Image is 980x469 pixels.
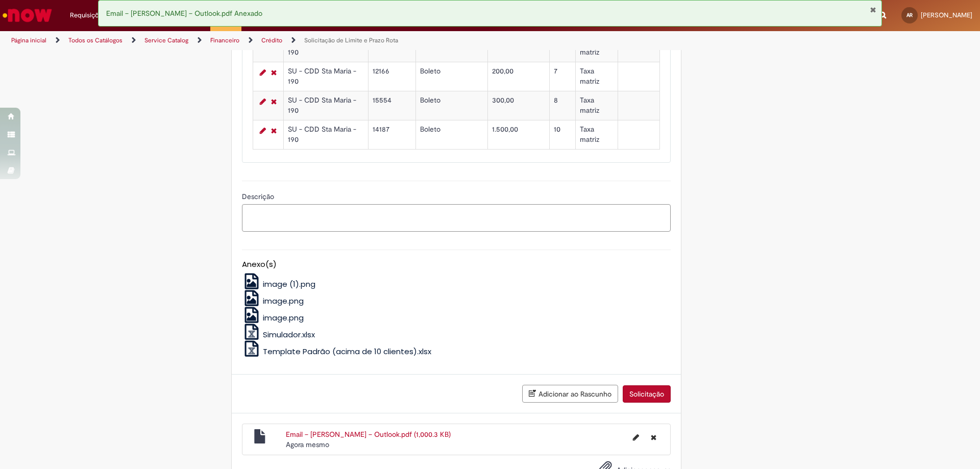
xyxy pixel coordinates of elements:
span: Template Padrão (acima de 10 clientes).xlsx [263,346,431,357]
td: 12166 [368,62,415,91]
a: Crédito [261,36,282,44]
a: Financeiro [210,36,239,44]
span: image.png [263,312,304,323]
span: image.png [263,295,304,306]
button: Fechar Notificação [870,6,876,14]
a: Todos os Catálogos [68,36,122,44]
a: Email – [PERSON_NAME] – Outlook.pdf (1,000.3 KB) [286,430,451,439]
button: Editar nome de arquivo Email – ANA JULIA BREZOLIN RIGHI – Outlook.pdf [627,429,645,446]
span: Requisições [70,10,106,20]
time: 29/08/2025 11:08:59 [286,440,329,449]
a: Service Catalog [144,36,188,44]
a: Editar Linha 8 [257,125,268,137]
td: 200,00 [487,62,549,91]
td: Boleto [415,62,487,91]
a: Solicitação de Limite e Prazo Rota [304,36,398,44]
button: Excluir Email – ANA JULIA BREZOLIN RIGHI – Outlook.pdf [645,429,663,446]
td: 10 [549,120,575,149]
span: AR [906,12,913,18]
td: 1.500,00 [487,120,549,149]
img: ServiceNow [1,5,54,26]
button: Solicitação [623,385,671,403]
a: Template Padrão (acima de 10 clientes).xlsx [242,346,432,357]
td: 15554 [368,91,415,120]
td: Boleto [415,91,487,120]
a: Remover linha 6 [268,66,279,79]
a: Remover linha 7 [268,95,279,108]
button: Adicionar ao Rascunho [522,385,618,403]
td: Taxa matriz [575,120,618,149]
h5: Anexo(s) [242,260,671,269]
span: image (1).png [263,279,315,289]
a: Editar Linha 7 [257,95,268,108]
a: image.png [242,295,304,306]
td: 14187 [368,120,415,149]
a: Página inicial [11,36,46,44]
a: Editar Linha 6 [257,66,268,79]
span: Agora mesmo [286,440,329,449]
span: Descrição [242,192,276,201]
td: Boleto [415,120,487,149]
td: Taxa matriz [575,91,618,120]
textarea: Descrição [242,204,671,232]
td: 7 [549,62,575,91]
ul: Trilhas de página [8,31,646,50]
td: 300,00 [487,91,549,120]
td: SU - CDD Sta Maria - 190 [283,62,368,91]
a: Remover linha 8 [268,125,279,137]
span: Simulador.xlsx [263,329,315,340]
a: image.png [242,312,304,323]
td: SU - CDD Sta Maria - 190 [283,120,368,149]
span: Email – [PERSON_NAME] – Outlook.pdf Anexado [106,9,262,18]
td: SU - CDD Sta Maria - 190 [283,91,368,120]
td: Taxa matriz [575,62,618,91]
a: image (1).png [242,279,316,289]
a: Simulador.xlsx [242,329,315,340]
td: 8 [549,91,575,120]
span: [PERSON_NAME] [921,11,972,19]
